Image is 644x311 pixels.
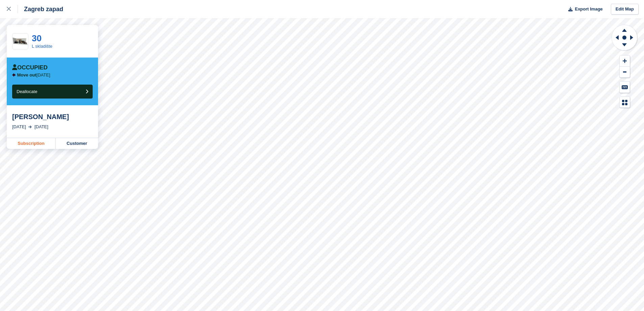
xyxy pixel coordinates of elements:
[12,73,16,77] img: arrow-left-icn-90495f2de72eb5bd0bd1c3c35deca35cc13f817d75bef06ecd7c0b315636ce7e.svg
[17,89,37,94] span: Deallocate
[56,138,98,149] a: Customer
[12,113,93,121] div: [PERSON_NAME]
[12,124,26,130] div: [DATE]
[28,126,32,128] img: arrow-right-light-icn-cde0832a797a2874e46488d9cf13f60e5c3a73dbe684e267c42b8395dfbc2abf.svg
[575,6,602,13] span: Export Image
[12,85,93,98] button: Deallocate
[17,72,50,78] p: [DATE]
[12,64,48,71] div: Occupied
[564,4,603,15] button: Export Image
[17,72,37,77] span: Move out
[7,138,56,149] a: Subscription
[32,44,52,49] a: L skladište
[32,33,42,43] a: 30
[34,124,48,130] div: [DATE]
[611,4,639,15] a: Edit Map
[620,55,630,67] button: Zoom In
[620,97,630,108] button: Map Legend
[13,38,28,45] img: container-lg-1024x492.png
[18,5,63,13] div: Zagreb zapad
[620,67,630,78] button: Zoom Out
[620,82,630,93] button: Keyboard Shortcuts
